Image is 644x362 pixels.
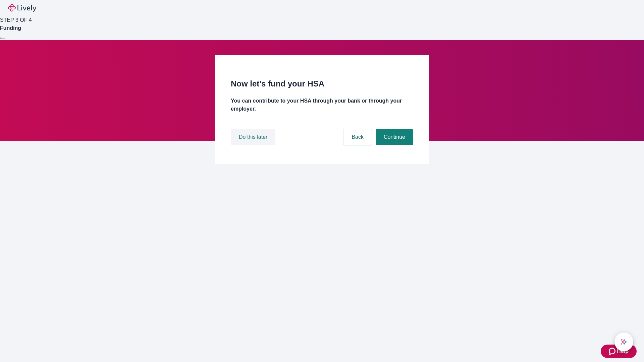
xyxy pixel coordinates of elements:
button: Do this later [231,129,275,145]
svg: Lively AI Assistant [621,339,627,345]
img: Lively [8,4,36,12]
button: Continue [376,129,413,145]
h2: Now let’s fund your HSA [231,78,413,90]
button: chat [614,333,633,351]
svg: Zendesk support icon [609,347,617,355]
button: Back [343,129,372,145]
h4: You can contribute to your HSA through your bank or through your employer. [231,97,413,113]
button: Zendesk support iconHelp [601,345,637,358]
span: Help [617,347,629,355]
